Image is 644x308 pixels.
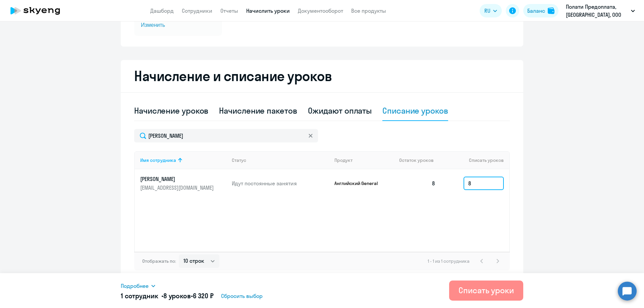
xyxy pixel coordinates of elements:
a: Сотрудники [182,7,212,14]
th: Списать уроков [441,151,509,169]
div: Имя сотрудника [140,157,226,163]
p: Идут постоянные занятия [232,180,329,187]
div: Имя сотрудника [140,157,176,163]
span: Подробнее [121,282,149,290]
span: Остаток уроков [399,157,434,163]
a: Отчеты [220,7,238,14]
a: Дашборд [150,7,174,14]
div: Баланс [527,7,545,15]
a: Документооборот [298,7,343,14]
div: Списать уроки [459,285,514,296]
span: 8 уроков [163,292,191,300]
img: balance [548,7,554,14]
p: Английский General [334,180,385,186]
input: Поиск по имени, email, продукту или статусу [134,129,318,142]
button: Списать уроки [449,281,523,301]
div: Продукт [334,157,394,163]
button: RU [480,4,502,17]
div: Статус [232,157,246,163]
span: 1 - 1 из 1 сотрудника [428,258,470,264]
div: Списание уроков [382,105,448,116]
p: [EMAIL_ADDRESS][DOMAIN_NAME] [140,184,215,191]
p: Полати Предоплата, [GEOGRAPHIC_DATA], ООО [566,3,628,19]
span: Отображать по: [142,258,176,264]
div: Продукт [334,157,353,163]
div: Статус [232,157,329,163]
span: RU [484,7,490,15]
a: Все продукты [351,7,386,14]
span: 6 320 ₽ [193,292,214,300]
h2: Начисление и списание уроков [134,68,510,84]
div: Ожидают оплаты [308,105,372,116]
div: Начисление уроков [134,105,208,116]
span: Сбросить выбор [221,292,263,300]
div: Начисление пакетов [219,105,297,116]
p: [PERSON_NAME] [140,175,215,183]
td: 8 [394,169,441,197]
div: Остаток уроков [399,157,441,163]
a: [PERSON_NAME][EMAIL_ADDRESS][DOMAIN_NAME] [140,175,226,191]
a: Начислить уроки [246,7,290,14]
span: Изменить [141,21,215,29]
h5: 1 сотрудник • • [121,291,214,301]
button: Балансbalance [523,4,558,17]
button: Полати Предоплата, [GEOGRAPHIC_DATA], ООО [562,3,638,19]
